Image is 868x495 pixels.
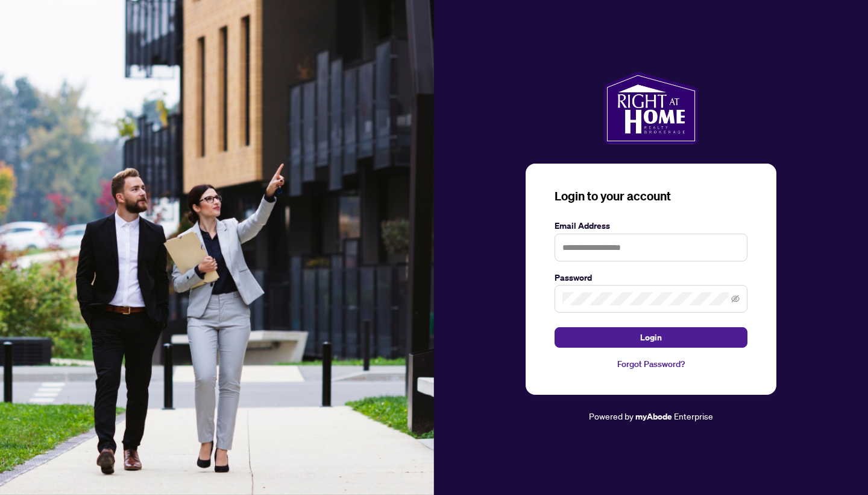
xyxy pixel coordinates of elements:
span: eye-invisible [731,295,740,303]
a: Forgot Password? [555,357,747,371]
span: Powered by [589,410,634,421]
img: ma-logo [604,72,697,144]
button: Login [555,327,747,348]
label: Email Address [555,219,747,232]
a: myAbode [635,410,672,423]
h3: Login to your account [555,188,747,205]
span: Enterprise [674,410,713,421]
label: Password [555,271,747,284]
span: Login [640,328,662,347]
